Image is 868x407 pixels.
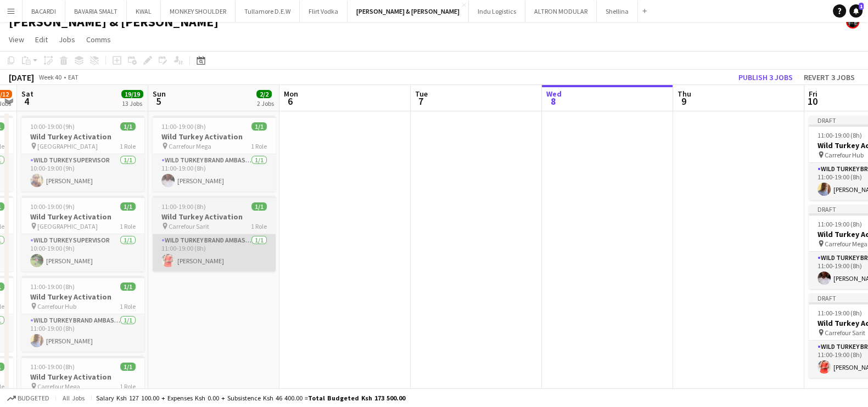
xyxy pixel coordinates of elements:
[257,99,274,108] div: 2 Jobs
[161,202,206,211] span: 11:00-19:00 (8h)
[21,196,144,272] app-job-card: 10:00-19:00 (9h)1/1Wild Turkey Activation [GEOGRAPHIC_DATA]1 RoleWild Turkey Supervisor1/110:00-1...
[413,95,428,108] span: 7
[9,35,24,44] span: View
[677,89,691,99] span: Thu
[37,222,98,230] span: [GEOGRAPHIC_DATA]
[597,1,638,22] button: Shellina
[21,89,33,99] span: Sat
[849,4,863,18] a: 1
[153,116,276,191] app-job-card: 11:00-19:00 (8h)1/1Wild Turkey Activation Carrefour Mega1 RoleWild Turkey Brand Ambassador1/111:0...
[37,302,76,310] span: Carrefour Hub
[799,70,859,84] button: Revert 3 jobs
[21,132,144,142] h3: Wild Turkey Activation
[545,95,562,108] span: 8
[817,309,862,317] span: 11:00-19:00 (8h)
[120,282,136,291] span: 1/1
[817,220,862,228] span: 11:00-19:00 (8h)
[300,1,348,22] button: Flirt Vodka
[809,89,817,99] span: Fri
[30,122,75,131] span: 10:00-19:00 (9h)
[35,35,48,44] span: Edit
[120,222,136,230] span: 1 Role
[37,382,80,391] span: Carrefour Mega
[282,95,298,108] span: 6
[65,1,127,22] button: BAVARIA SMALT
[122,99,143,108] div: 13 Jobs
[153,234,276,272] app-card-role: Wild Turkey Brand Ambassador1/111:00-19:00 (8h)[PERSON_NAME]
[54,32,80,47] a: Jobs
[18,394,49,402] span: Budgeted
[415,89,428,99] span: Tue
[9,14,219,30] h1: [PERSON_NAME] & [PERSON_NAME]
[96,394,405,402] div: Salary Ksh 127 100.00 + Expenses Ksh 0.00 + Subsistence Ksh 46 400.00 =
[284,89,298,99] span: Mon
[676,95,691,108] span: 9
[30,363,75,371] span: 11:00-19:00 (8h)
[825,240,867,248] span: Carrefour Mega
[469,1,525,22] button: Indu Logistics
[153,89,166,99] span: Sun
[251,222,267,230] span: 1 Role
[37,142,98,150] span: [GEOGRAPHIC_DATA]
[348,1,469,22] button: [PERSON_NAME] & [PERSON_NAME]
[817,131,862,139] span: 11:00-19:00 (8h)
[161,1,236,22] button: MONKEY SHOULDER
[734,70,797,84] button: Publish 3 jobs
[120,202,136,211] span: 1/1
[86,35,111,44] span: Comms
[4,32,29,47] a: View
[21,234,144,272] app-card-role: Wild Turkey Supervisor1/110:00-19:00 (9h)[PERSON_NAME]
[859,3,864,10] span: 1
[807,95,817,108] span: 10
[21,212,144,222] h3: Wild Turkey Activation
[60,394,87,402] span: All jobs
[251,142,267,150] span: 1 Role
[308,394,405,402] span: Total Budgeted Ksh 173 500.00
[825,151,864,159] span: Carrefour Hub
[846,15,859,29] app-user-avatar: simon yonni
[21,116,144,191] app-job-card: 10:00-19:00 (9h)1/1Wild Turkey Activation [GEOGRAPHIC_DATA]1 RoleWild Turkey Supervisor1/110:00-1...
[251,202,267,211] span: 1/1
[31,32,52,47] a: Edit
[153,154,276,191] app-card-role: Wild Turkey Brand Ambassador1/111:00-19:00 (8h)[PERSON_NAME]
[161,122,206,131] span: 11:00-19:00 (8h)
[9,72,34,83] div: [DATE]
[5,392,51,404] button: Budgeted
[546,89,562,99] span: Wed
[120,122,136,131] span: 1/1
[21,292,144,302] h3: Wild Turkey Activation
[59,35,75,44] span: Jobs
[153,132,276,142] h3: Wild Turkey Activation
[151,95,166,108] span: 5
[121,90,143,98] span: 19/19
[21,276,144,352] app-job-card: 11:00-19:00 (8h)1/1Wild Turkey Activation Carrefour Hub1 RoleWild Turkey Brand Ambassador1/111:00...
[236,1,300,22] button: Tullamore D.E.W
[825,329,865,337] span: Carrefour Sarit
[120,382,136,391] span: 1 Role
[169,222,209,230] span: Carrefour Sarit
[68,73,79,81] div: EAT
[120,302,136,310] span: 1 Role
[30,202,75,211] span: 10:00-19:00 (9h)
[20,95,33,108] span: 4
[21,154,144,191] app-card-role: Wild Turkey Supervisor1/110:00-19:00 (9h)[PERSON_NAME]
[169,142,211,150] span: Carrefour Mega
[120,363,136,371] span: 1/1
[127,1,161,22] button: KWAL
[525,1,597,22] button: ALTRON MODULAR
[256,90,272,98] span: 2/2
[23,1,65,22] button: BACARDI
[30,282,75,291] span: 11:00-19:00 (8h)
[153,212,276,222] h3: Wild Turkey Activation
[21,372,144,382] h3: Wild Turkey Activation
[82,32,115,47] a: Comms
[251,122,267,131] span: 1/1
[120,142,136,150] span: 1 Role
[153,196,276,272] app-job-card: 11:00-19:00 (8h)1/1Wild Turkey Activation Carrefour Sarit1 RoleWild Turkey Brand Ambassador1/111:...
[21,314,144,352] app-card-role: Wild Turkey Brand Ambassador1/111:00-19:00 (8h)[PERSON_NAME]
